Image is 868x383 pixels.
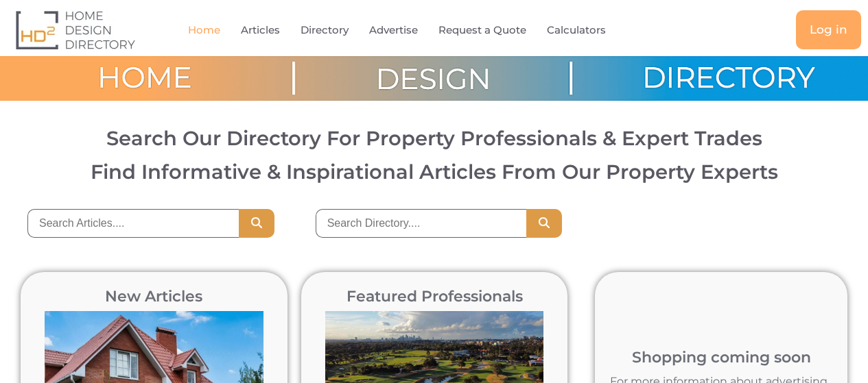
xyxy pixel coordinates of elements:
a: Directory [301,14,349,46]
a: Request a Quote [438,14,526,46]
a: Articles [241,14,280,46]
a: Home [188,14,220,46]
nav: Menu [178,14,648,46]
h3: Find Informative & Inspirational Articles From Our Property Experts [22,162,846,182]
input: Search Directory.... [316,209,527,238]
button: Search [526,209,562,238]
a: Log in [796,10,861,49]
h2: Featured Professionals [318,289,551,304]
h2: Search Our Directory For Property Professionals & Expert Trades [22,128,846,148]
button: Search [239,209,274,238]
h2: New Articles [38,289,270,304]
a: Calculators [547,14,606,46]
a: Advertise [369,14,418,46]
h2: Shopping coming soon [602,350,841,365]
span: Log in [810,24,847,36]
input: Search Articles.... [27,209,239,238]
